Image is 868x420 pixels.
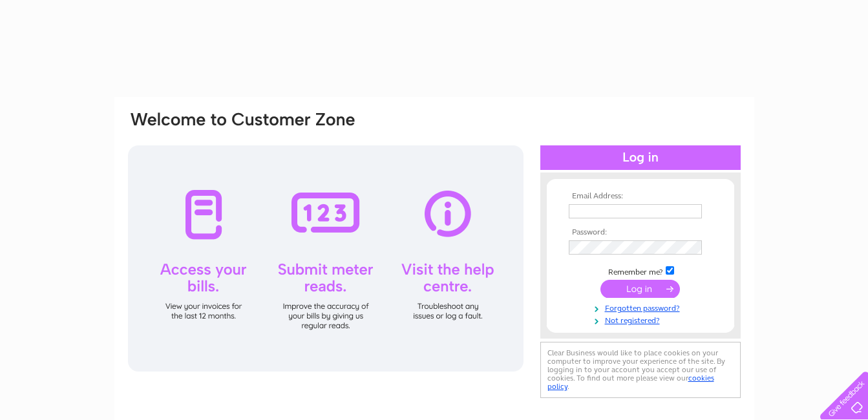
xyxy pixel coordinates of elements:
[569,313,715,326] a: Not registered?
[600,280,680,298] input: Submit
[566,228,715,237] th: Password:
[540,342,741,398] div: Clear Business would like to place cookies on your computer to improve your experience of the sit...
[569,301,715,313] a: Forgotten password?
[566,264,715,277] td: Remember me?
[566,192,715,201] th: Email Address:
[547,373,714,391] a: cookies policy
